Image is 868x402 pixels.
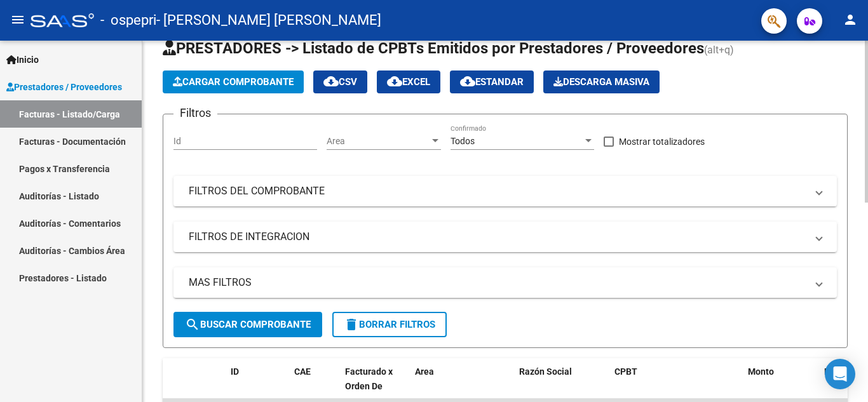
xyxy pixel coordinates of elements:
[156,6,381,34] span: - [PERSON_NAME] [PERSON_NAME]
[415,366,434,377] span: Area
[451,136,475,146] span: Todos
[460,74,475,89] mat-icon: cloud_download
[387,76,430,88] span: EXCEL
[704,44,734,56] span: (alt+q)
[377,70,440,93] button: EXCEL
[189,276,806,290] mat-panel-title: MAS FILTROS
[173,267,837,298] mat-expansion-panel-header: MAS FILTROS
[313,70,367,93] button: CSV
[450,70,534,93] button: Estandar
[173,312,322,337] button: Buscar Comprobante
[173,222,837,252] mat-expansion-panel-header: FILTROS DE INTEGRACION
[332,312,447,337] button: Borrar Filtros
[543,70,660,93] button: Descarga Masiva
[825,359,855,389] div: Open Intercom Messenger
[173,76,294,88] span: Cargar Comprobante
[553,76,649,88] span: Descarga Masiva
[614,366,637,377] span: CPBT
[173,104,217,122] h3: Filtros
[543,70,660,93] app-download-masive: Descarga masiva de comprobantes (adjuntos)
[748,366,774,377] span: Monto
[323,74,339,89] mat-icon: cloud_download
[185,319,311,330] span: Buscar Comprobante
[100,6,156,34] span: - ospepri
[163,39,704,57] span: PRESTADORES -> Listado de CPBTs Emitidos por Prestadores / Proveedores
[387,74,402,89] mat-icon: cloud_download
[843,12,858,27] mat-icon: person
[185,317,200,332] mat-icon: search
[323,76,357,88] span: CSV
[327,136,430,147] span: Area
[344,317,359,332] mat-icon: delete
[189,184,806,198] mat-panel-title: FILTROS DEL COMPROBANTE
[519,366,572,377] span: Razón Social
[189,230,806,244] mat-panel-title: FILTROS DE INTEGRACION
[10,12,25,27] mat-icon: menu
[6,80,122,94] span: Prestadores / Proveedores
[163,70,304,93] button: Cargar Comprobante
[173,176,837,206] mat-expansion-panel-header: FILTROS DEL COMPROBANTE
[231,366,239,377] span: ID
[619,134,705,149] span: Mostrar totalizadores
[294,366,311,377] span: CAE
[460,76,524,88] span: Estandar
[6,53,39,67] span: Inicio
[345,366,393,391] span: Facturado x Orden De
[344,319,435,330] span: Borrar Filtros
